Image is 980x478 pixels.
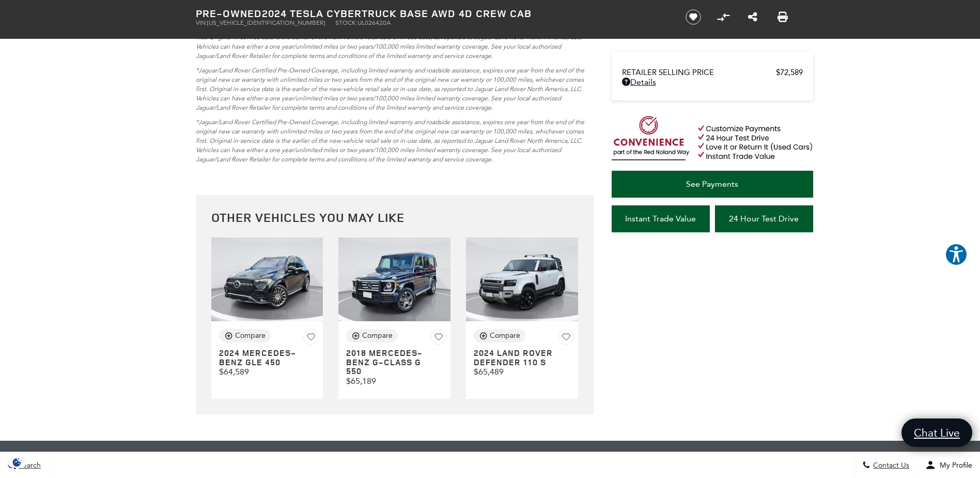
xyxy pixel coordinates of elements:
span: $72,589 [776,68,803,77]
img: 2024 Mercedes-Benz GLE GLE 450 [211,237,323,322]
aside: Accessibility Help Desk [945,243,968,268]
button: Compare Vehicle [715,9,731,25]
button: Save Vehicle [431,329,446,347]
a: Share this Pre-Owned 2024 Tesla Cybertruck Base AWD 4D Crew Cab [748,11,757,23]
span: VIN: [196,19,207,26]
a: Retailer Selling Price $72,589 [622,68,803,77]
a: 2024 Mercedes-Benz GLE 450 $64,589 [219,349,319,377]
a: See Payments [612,171,813,198]
p: $64,589 [219,367,319,377]
a: 2024 Land Rover Defender 110 S $65,489 [474,349,574,377]
a: Details [622,77,803,87]
h2: Other Vehicles You May Like [211,211,578,224]
p: *Jaguar/Land Rover Certified Pre-Owned Coverage, including limited warranty and roadside assistan... [196,117,594,164]
span: Contact Us [870,461,909,470]
h1: 2024 Tesla Cybertruck Base AWD 4D Crew Cab [196,8,668,19]
button: Open user profile menu [917,452,980,478]
span: UL026420A [357,19,391,26]
h3: 2018 Mercedes-Benz G-Class G 550 [346,349,426,376]
span: 24 Hour Test Drive [729,214,799,223]
div: Compare [490,331,520,340]
button: Save vehicle [682,9,705,25]
h3: 2024 Land Rover Defender 110 S [474,349,554,367]
div: Privacy Settings [5,457,29,468]
span: See Payments [686,179,738,189]
div: Compare [362,331,393,340]
button: Save Vehicle [558,329,574,347]
div: Compare [235,331,266,340]
button: Compare Vehicle [219,329,271,342]
span: Retailer Selling Price [622,68,776,77]
span: Instant Trade Value [625,214,696,223]
h3: 2024 Mercedes-Benz GLE 450 [219,349,299,367]
p: $65,189 [346,376,446,386]
span: My Profile [936,461,972,470]
button: Save Vehicle [303,329,319,347]
p: $65,489 [474,367,574,377]
a: Chat Live [901,419,972,447]
a: Instant Trade Value [612,205,710,232]
a: 2018 Mercedes-Benz G-Class G 550 $65,189 [346,349,446,386]
img: 2024 Land Rover Defender 110 S [466,237,578,322]
button: Compare Vehicle [474,329,525,342]
span: [US_VEHICLE_IDENTIFICATION_NUMBER] [207,19,325,26]
strong: Pre-Owned [196,6,262,20]
img: 2018 Mercedes-Benz G-Class G 550 [338,237,450,322]
button: Compare Vehicle [346,329,398,342]
span: Stock: [335,19,357,26]
button: Explore your accessibility options [945,243,968,266]
span: Chat Live [909,426,965,440]
a: Print this Pre-Owned 2024 Tesla Cybertruck Base AWD 4D Crew Cab [777,11,788,23]
p: *Jaguar/Land Rover Certified Pre-Owned Coverage, including limited warranty and roadside assistan... [196,66,594,112]
a: 24 Hour Test Drive [715,205,813,232]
